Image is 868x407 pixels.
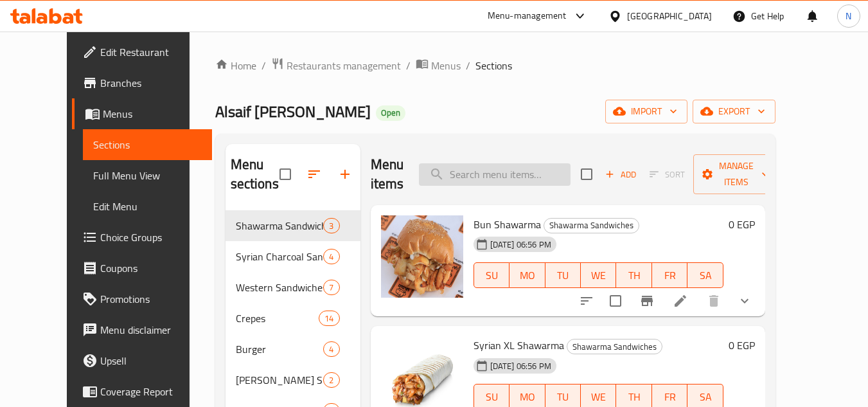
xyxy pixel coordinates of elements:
[693,154,779,194] button: Manage items
[72,314,212,345] a: Menu disclaimer
[586,266,611,285] span: WE
[509,262,545,288] button: MO
[544,218,639,233] span: Shawarma Sandwiches
[545,262,581,288] button: TU
[324,343,339,356] span: 4
[474,336,564,355] span: Syrian XL Shawarma
[324,251,339,263] span: 4
[236,218,324,233] div: Shawarma Sandwiches
[693,266,718,285] span: SA
[693,100,775,123] button: export
[485,360,556,372] span: [DATE] 06:56 PM
[551,266,576,285] span: TU
[600,165,641,185] span: Add item
[215,58,256,73] a: Home
[846,9,851,23] span: N
[652,262,687,288] button: FR
[567,339,662,354] div: Shawarma Sandwiches
[103,106,202,122] span: Menus
[571,285,602,316] button: sort-choices
[475,58,512,73] span: Sections
[376,107,405,118] span: Open
[515,266,540,285] span: MO
[324,374,339,386] span: 2
[236,280,324,295] span: Western Sandwiches
[72,222,212,253] a: Choice Groups
[100,291,202,307] span: Promotions
[272,161,299,188] span: Select all sections
[93,168,202,183] span: Full Menu View
[621,266,646,285] span: TH
[72,98,212,129] a: Menus
[657,388,682,406] span: FR
[729,336,755,354] h6: 0 EGP
[100,75,202,91] span: Branches
[330,159,360,190] button: Add section
[72,376,212,407] a: Coverage Report
[236,341,324,357] span: Burger
[236,249,324,264] span: Syrian Charcoal Sandwiches
[466,58,470,73] li: /
[621,388,646,406] span: TH
[416,57,461,74] a: Menus
[324,220,339,232] span: 3
[83,191,212,222] a: Edit Menu
[586,388,611,406] span: WE
[287,58,401,73] span: Restaurants management
[567,339,662,354] span: Shawarma Sandwiches
[323,341,339,357] div: items
[376,105,405,121] div: Open
[226,241,360,272] div: Syrian Charcoal Sandwiches4
[100,353,202,368] span: Upsell
[83,129,212,160] a: Sections
[602,287,629,314] span: Select to update
[261,58,266,73] li: /
[93,137,202,152] span: Sections
[687,262,723,288] button: SA
[729,215,755,233] h6: 0 EGP
[72,345,212,376] a: Upsell
[627,9,712,23] div: [GEOGRAPHIC_DATA]
[632,285,662,316] button: Branch-specific-item
[323,218,339,233] div: items
[616,262,651,288] button: TH
[419,163,571,186] input: search
[100,44,202,60] span: Edit Restaurant
[479,266,504,285] span: SU
[406,58,411,73] li: /
[100,260,202,276] span: Coupons
[381,215,463,298] img: Bun Shawarma
[616,104,677,120] span: import
[100,230,202,245] span: Choice Groups
[729,285,760,316] button: show more
[673,293,688,309] a: Edit menu item
[236,372,324,388] span: [PERSON_NAME] Sham Boxes
[323,249,339,264] div: items
[698,285,729,316] button: delete
[657,266,682,285] span: FR
[641,165,693,185] span: Select section first
[324,282,339,294] span: 7
[226,365,360,395] div: [PERSON_NAME] Sham Boxes2
[226,334,360,365] div: Burger4
[226,272,360,303] div: Western Sandwiches7
[704,158,769,190] span: Manage items
[319,311,339,326] div: items
[479,388,504,406] span: SU
[100,322,202,338] span: Menu disclaimer
[100,384,202,399] span: Coverage Report
[693,388,718,406] span: SA
[236,372,324,388] div: Maria Al Sham Boxes
[319,312,339,325] span: 14
[573,161,600,188] span: Select section
[231,155,279,194] h2: Menu sections
[474,215,541,234] span: Bun Shawarma
[72,68,212,98] a: Branches
[488,8,567,24] div: Menu-management
[93,199,202,214] span: Edit Menu
[271,57,401,74] a: Restaurants management
[72,37,212,68] a: Edit Restaurant
[83,160,212,191] a: Full Menu View
[72,284,212,314] a: Promotions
